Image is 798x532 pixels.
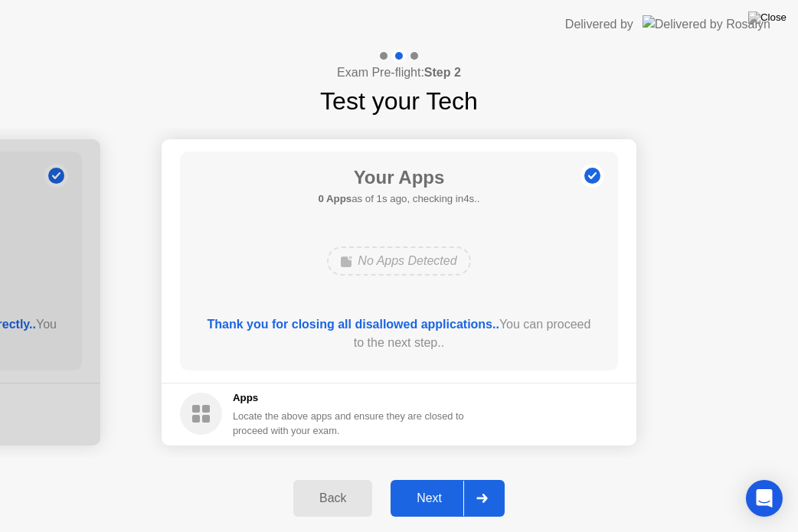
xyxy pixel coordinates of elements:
[395,491,463,505] div: Next
[327,246,470,276] div: No Apps Detected
[565,15,633,34] div: Delivered by
[424,66,461,79] b: Step 2
[320,83,478,119] h1: Test your Tech
[318,164,479,191] h1: Your Apps
[643,15,770,33] img: Delivered by Rosalyn
[337,64,461,82] h4: Exam Pre-flight:
[748,11,787,24] img: Close
[318,191,479,207] h5: as of 1s ago, checking in4s..
[298,491,368,505] div: Back
[233,390,465,406] h5: Apps
[746,480,783,517] div: Open Intercom Messenger
[233,409,465,438] div: Locate the above apps and ensure they are closed to proceed with your exam.
[318,193,352,204] b: 0 Apps
[208,318,499,331] b: Thank you for closing all disallowed applications..
[202,315,597,352] div: You can proceed to the next step..
[391,480,505,517] button: Next
[293,480,372,517] button: Back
